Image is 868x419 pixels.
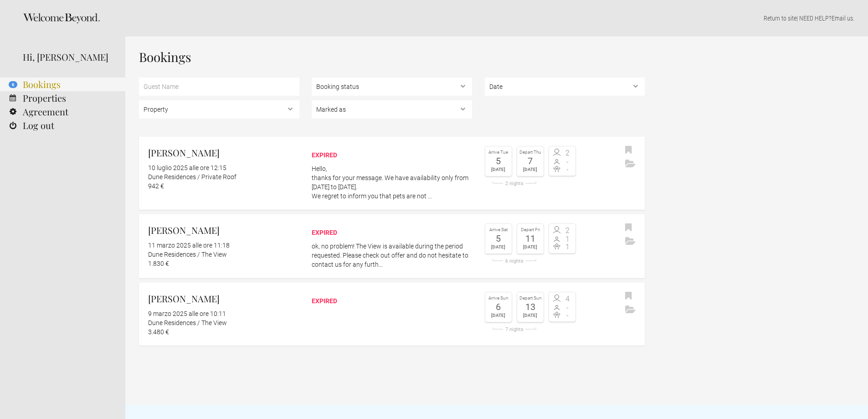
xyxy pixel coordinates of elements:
[623,144,634,157] button: Bookmark
[832,15,853,22] a: Email us
[312,164,472,201] p: Hello, thanks for your message. We have availability only from [DATE] to [DATE]. We regret to inf...
[485,181,544,186] div: 2 nights
[623,235,638,248] button: Archive
[312,296,472,305] div: expired
[519,234,541,243] div: 11
[485,259,544,264] div: 6 nights
[485,327,544,332] div: 7 nights
[519,311,541,320] div: [DATE]
[488,226,509,234] div: Arrive Sat
[148,250,299,259] div: Dune Residences / The View
[148,328,169,336] flynt-currency: 3.480 €
[139,14,854,23] p: | NEED HELP? .
[519,166,541,174] div: [DATE]
[148,182,164,190] flynt-currency: 942 €
[519,156,541,166] div: 7
[148,310,226,317] flynt-date-display: 9 marzo 2025 alle ore 10:11
[623,221,634,235] button: Bookmark
[562,312,573,319] span: -
[148,260,169,267] flynt-currency: 1.830 €
[562,304,573,311] span: -
[148,292,299,305] h2: [PERSON_NAME]
[519,243,541,251] div: [DATE]
[519,302,541,311] div: 13
[488,243,509,251] div: [DATE]
[562,236,573,243] span: 1
[139,283,645,346] a: [PERSON_NAME] 9 marzo 2025 alle ore 10:11 Dune Residences / The View 3.480 € expired Arrive Sun 6...
[562,295,573,303] span: 4
[488,311,509,320] div: [DATE]
[139,214,645,278] a: [PERSON_NAME] 11 marzo 2025 alle ore 11:18 Dune Residences / The View 1.830 € expired ok, no prob...
[764,15,796,22] a: Return to site
[488,149,509,156] div: Arrive Tue
[488,302,509,311] div: 6
[139,137,645,210] a: [PERSON_NAME] 10 luglio 2025 alle ore 12:15 Dune Residences / Private Roof 942 € expired Hello,th...
[562,166,573,173] span: -
[519,295,541,302] div: Depart Sun
[312,78,472,96] select: , ,
[562,243,573,251] span: 1
[488,166,509,174] div: [DATE]
[562,150,573,157] span: 2
[488,156,509,166] div: 5
[148,223,299,237] h2: [PERSON_NAME]
[519,226,541,234] div: Depart Fri
[312,228,472,237] div: expired
[23,50,112,64] div: Hi, [PERSON_NAME]
[623,157,638,171] button: Archive
[312,100,472,119] select: , , ,
[562,227,573,234] span: 2
[312,242,472,269] p: ok, no problem! The View is available during the period requested. Please check out offer and do ...
[148,318,299,327] div: Dune Residences / The View
[312,150,472,160] div: expired
[488,234,509,243] div: 5
[9,81,17,88] flynt-notification-badge: 6
[148,172,299,181] div: Dune Residences / Private Roof
[488,295,509,302] div: Arrive Sun
[139,50,645,64] h1: Bookings
[519,149,541,156] div: Depart Thu
[485,78,645,96] select: ,
[148,242,230,249] flynt-date-display: 11 marzo 2025 alle ore 11:18
[562,158,573,166] span: -
[623,303,638,317] button: Archive
[623,290,634,303] button: Bookmark
[148,164,226,171] flynt-date-display: 10 luglio 2025 alle ore 12:15
[139,78,299,96] input: Guest Name
[148,146,299,160] h2: [PERSON_NAME]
